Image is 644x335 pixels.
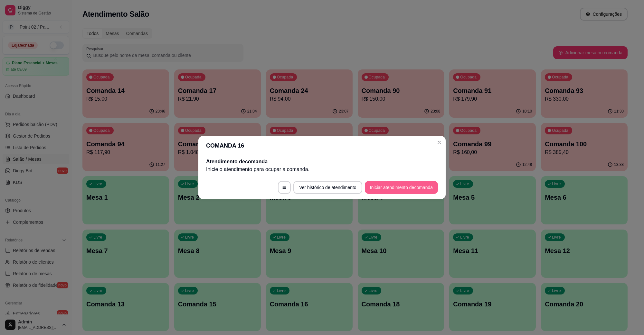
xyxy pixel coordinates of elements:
button: Close [434,137,444,148]
h2: Atendimento de comanda [206,158,438,166]
header: COMANDA 16 [198,136,446,155]
button: Ver histórico de atendimento [293,181,362,194]
p: Inicie o atendimento para ocupar a comanda . [206,166,438,173]
button: Iniciar atendimento decomanda [365,181,438,194]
